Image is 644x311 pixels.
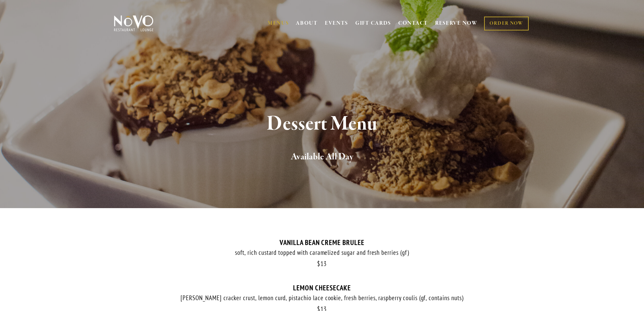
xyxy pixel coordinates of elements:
[125,113,519,135] h1: Dessert Menu
[398,17,428,30] a: CONTACT
[125,150,519,164] h2: Available All Day
[355,17,391,30] a: GIFT CARDS
[435,17,478,30] a: RESERVE NOW
[268,20,289,27] a: MENUS
[113,294,532,302] div: [PERSON_NAME] cracker crust, lemon curd, pistachio lace cookie, fresh berries, raspberry coulis (...
[113,284,532,292] div: LEMON CHEESECAKE
[113,260,532,268] div: 13
[113,238,532,247] div: VANILLA BEAN CREME BRULEE
[325,20,348,27] a: EVENTS
[113,15,155,32] img: Novo Restaurant &amp; Lounge
[317,260,320,268] span: $
[113,248,532,257] div: soft, rich custard topped with caramelized sugar and fresh berries (gf)
[484,17,528,30] a: ORDER NOW
[296,20,318,27] a: ABOUT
